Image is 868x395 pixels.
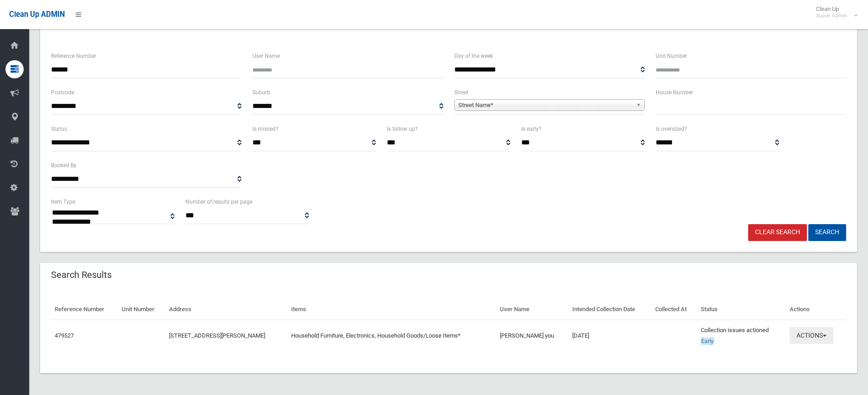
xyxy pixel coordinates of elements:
[9,10,65,19] span: Clean Up ADMIN
[288,299,496,320] th: Items
[496,320,569,351] td: [PERSON_NAME] you
[808,224,846,241] button: Search
[252,51,280,61] label: User Name
[748,224,807,241] a: Clear Search
[454,51,493,61] label: Day of the week
[790,327,833,344] button: Actions
[569,299,652,320] th: Intended Collection Date
[169,332,265,339] a: [STREET_ADDRESS][PERSON_NAME]
[185,197,252,207] label: Number of results per page
[786,299,846,320] th: Actions
[51,87,74,97] label: Postcode
[51,124,67,134] label: Status
[454,87,468,97] label: Street
[656,51,687,61] label: Unit Number
[816,12,847,19] small: Super Admin
[701,337,714,345] span: Early
[51,160,77,170] label: Booked By
[652,299,697,320] th: Collected At
[521,124,541,134] label: Is early?
[697,320,786,351] td: Collection issues actioned
[288,320,496,351] td: Household Furniture, Electronics, Household Goods/Loose Items*
[656,124,687,134] label: Is oversized?
[812,5,857,19] span: Clean Up
[252,87,270,97] label: Suburb
[165,299,288,320] th: Address
[40,266,123,284] header: Search Results
[51,197,75,207] label: Item Type
[387,124,418,134] label: Is follow up?
[496,299,569,320] th: User Name
[51,51,96,61] label: Reference Number
[51,299,118,320] th: Reference Number
[458,100,632,111] span: Street Name*
[55,332,74,339] a: 479527
[697,299,786,320] th: Status
[118,299,165,320] th: Unit Number
[252,124,278,134] label: Is missed?
[569,320,652,351] td: [DATE]
[656,87,693,97] label: House Number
